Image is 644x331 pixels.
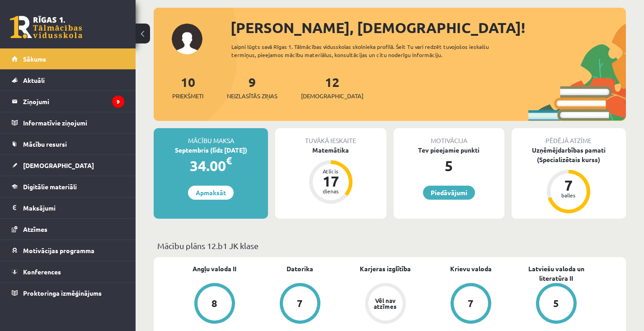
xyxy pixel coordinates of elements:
a: 5 [513,283,599,326]
a: Latviešu valoda un literatūra II [513,264,599,283]
span: Konferences [23,268,61,276]
a: Matemātika Atlicis 17 dienas [275,145,386,205]
div: Pēdējā atzīme [512,128,626,145]
div: Matemātika [275,145,386,155]
a: 10Priekšmeti [172,74,203,101]
div: Tuvākā ieskaite [275,128,386,145]
a: 9Neizlasītās ziņas [227,74,277,101]
div: 7 [297,298,303,308]
a: Angļu valoda II [193,264,236,273]
div: 7 [468,298,474,308]
span: Sākums [23,55,46,63]
span: Aktuāli [23,76,45,84]
a: Ziņojumi9 [12,91,124,112]
div: dienas [317,188,344,194]
span: [DEMOGRAPHIC_DATA] [23,161,94,169]
a: Datorika [287,264,313,273]
a: 7 [428,283,513,326]
div: [PERSON_NAME], [DEMOGRAPHIC_DATA]! [230,17,626,38]
a: Aktuāli [12,70,124,91]
div: Laipni lūgts savā Rīgas 1. Tālmācības vidusskolas skolnieka profilā. Šeit Tu vari redzēt tuvojošo... [231,43,515,59]
div: Vēl nav atzīmes [373,297,398,309]
a: Digitālie materiāli [12,176,124,197]
div: 34.00 [154,155,268,177]
div: Atlicis [317,168,344,174]
span: Atzīmes [23,225,47,233]
span: Neizlasītās ziņas [227,91,277,101]
legend: Ziņojumi [23,91,124,112]
a: Konferences [12,261,124,282]
div: Motivācija [394,128,504,145]
span: € [226,154,232,167]
a: Piedāvājumi [423,186,475,200]
a: Maksājumi [12,197,124,218]
a: Atzīmes [12,219,124,240]
div: 5 [553,298,559,308]
legend: Informatīvie ziņojumi [23,112,124,133]
div: 7 [555,178,582,192]
div: 5 [394,155,504,177]
div: balles [555,192,582,198]
a: Vēl nav atzīmes [343,283,428,326]
a: Uzņēmējdarbības pamati (Specializētais kurss) 7 balles [512,145,626,215]
a: Karjeras izglītība [360,264,411,273]
div: Septembris (līdz [DATE]) [154,145,268,155]
span: Mācību resursi [23,140,67,148]
span: Proktoringa izmēģinājums [23,289,102,297]
div: 8 [212,298,217,308]
div: Uzņēmējdarbības pamati (Specializētais kurss) [512,145,626,164]
i: 9 [112,96,124,108]
legend: Maksājumi [23,197,124,218]
a: Informatīvie ziņojumi [12,112,124,133]
span: Digitālie materiāli [23,182,77,191]
a: 8 [172,283,257,326]
a: 12[DEMOGRAPHIC_DATA] [301,74,363,101]
a: Proktoringa izmēģinājums [12,283,124,303]
a: Rīgas 1. Tālmācības vidusskola [10,16,82,38]
a: Krievu valoda [450,264,492,273]
span: [DEMOGRAPHIC_DATA] [301,91,363,101]
a: 7 [257,283,343,326]
div: Mācību maksa [154,128,268,145]
div: Tev pieejamie punkti [394,145,504,155]
span: Priekšmeti [172,91,203,101]
a: Motivācijas programma [12,240,124,261]
a: Sākums [12,48,124,69]
a: Mācību resursi [12,134,124,154]
a: Apmaksāt [188,186,234,200]
p: Mācību plāns 12.b1 JK klase [157,240,622,252]
a: [DEMOGRAPHIC_DATA] [12,155,124,176]
span: Motivācijas programma [23,246,94,254]
div: 17 [317,174,344,188]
